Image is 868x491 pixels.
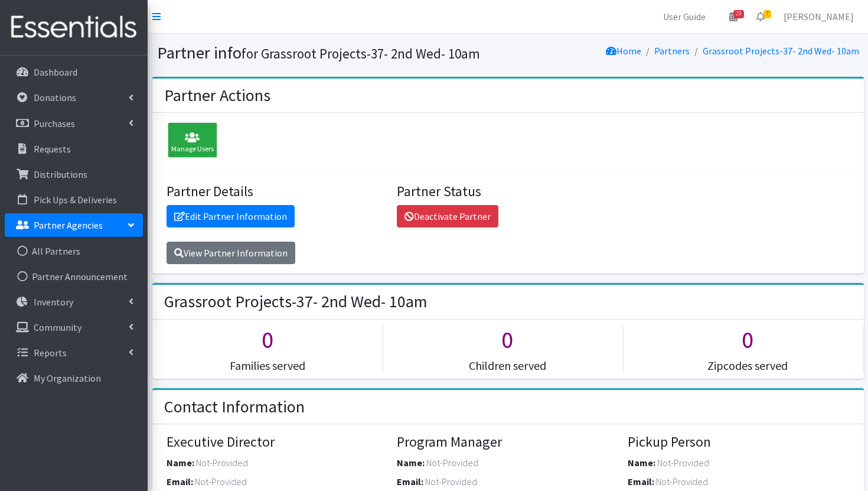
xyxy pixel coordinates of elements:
a: Reports [5,341,143,365]
h2: Grassroot Projects-37- 2nd Wed- 10am [164,292,428,312]
img: HumanEssentials [5,8,143,47]
a: Distributions [5,162,143,186]
a: [PERSON_NAME] [774,5,863,28]
p: Reports [34,347,67,359]
a: View Partner Information [167,242,295,264]
label: Name: [167,456,194,470]
h4: Program Manager [397,434,619,451]
h5: Children served [392,359,623,373]
div: Manage Users [168,122,217,158]
span: Not-Provided [195,476,247,487]
a: All Partners [5,239,143,263]
a: Home [606,45,641,57]
p: Partner Agencies [34,219,103,231]
a: Deactivate Partner [397,205,498,227]
a: Grassroot Projects-37- 2nd Wed- 10am [703,45,859,57]
a: Donations [5,86,143,109]
p: Pick Ups & Deliveries [34,194,117,206]
span: Not-Provided [196,457,248,469]
a: Inventory [5,290,143,314]
label: Email: [397,474,423,489]
label: Email: [167,474,193,489]
label: Email: [628,474,654,489]
a: Edit Partner Information [167,205,295,227]
h4: Partner Details [167,183,389,200]
span: Not-Provided [426,457,478,469]
h2: Partner Actions [164,86,270,106]
h5: Families served [152,359,383,373]
p: Requests [34,143,71,155]
small: for Grassroot Projects-37- 2nd Wed- 10am [242,45,480,62]
span: Not-Provided [657,457,709,469]
label: Name: [628,456,655,470]
p: Distributions [34,168,87,180]
a: Pick Ups & Deliveries [5,188,143,212]
h1: 0 [392,326,623,354]
a: My Organization [5,366,143,390]
a: Dashboard [5,60,143,84]
span: 29 [733,10,744,18]
h5: Zipcodes served [632,359,863,373]
a: Partners [654,45,690,57]
a: Partner Announcement [5,265,143,288]
h2: Contact Information [164,397,305,417]
a: 7 [747,5,774,28]
p: Dashboard [34,66,77,78]
h4: Partner Status [397,183,619,200]
p: Purchases [34,118,75,129]
h4: Executive Director [167,434,389,451]
a: Community [5,316,143,339]
h1: Partner info [157,43,504,63]
a: Requests [5,137,143,161]
span: Not-Provided [425,476,477,487]
h1: 0 [632,326,863,354]
h1: 0 [152,326,383,354]
a: 29 [720,5,747,28]
p: My Organization [34,372,101,384]
p: Donations [34,92,76,103]
a: User Guide [654,5,715,28]
span: Not-Provided [656,476,708,487]
p: Inventory [34,296,73,308]
p: Community [34,321,81,333]
label: Name: [397,456,425,470]
span: 7 [763,10,771,18]
a: Partner Agencies [5,213,143,237]
h4: Pickup Person [628,434,850,451]
a: Purchases [5,112,143,135]
a: Manage Users [162,136,217,148]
